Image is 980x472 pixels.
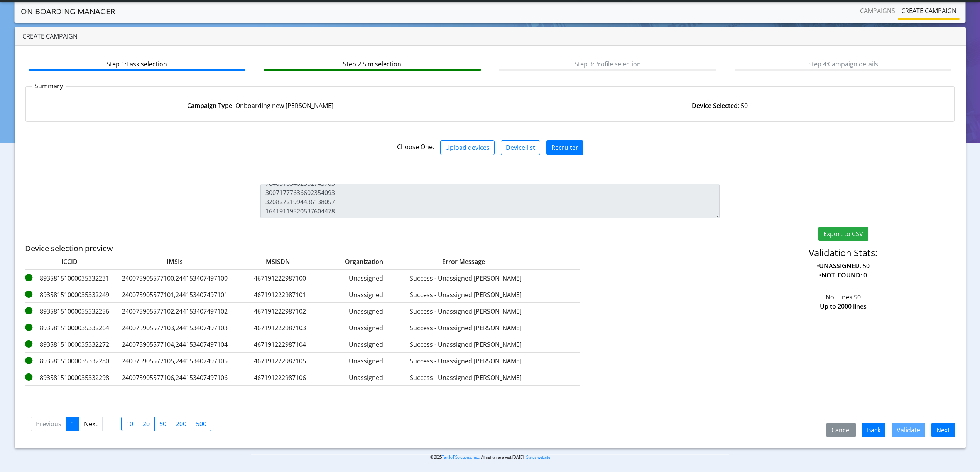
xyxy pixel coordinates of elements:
[725,302,961,311] div: Up to 2000 lines
[392,257,508,266] label: Error Message
[25,340,114,349] label: 89358151000035332272
[236,373,324,382] label: 467191222987106
[408,323,524,333] label: Success - Unassigned [PERSON_NAME]
[440,140,495,155] button: Upload devices
[117,356,233,366] label: 240075905577105,244153407497105
[826,423,856,437] button: Cancel
[821,271,860,279] strong: NOT_FOUND
[236,307,324,316] label: 467191222987102
[29,56,245,71] btn: Step 1: Task selection
[328,340,405,349] label: Unassigned
[725,292,961,302] div: No. Lines:
[117,340,233,349] label: 240075905577104,244153407497104
[328,274,405,283] label: Unassigned
[857,3,898,18] a: Campaigns
[892,423,925,437] button: Validate
[328,373,405,382] label: Unassigned
[236,290,324,299] label: 467191222987101
[408,373,524,382] label: Success - Unassigned [PERSON_NAME]
[15,27,966,46] div: Create campaign
[32,81,66,91] p: Summary
[236,356,324,366] label: 467191222987105
[408,274,524,283] label: Success - Unassigned [PERSON_NAME]
[117,307,233,316] label: 240075905577102,244153407497102
[117,323,233,333] label: 240075905577103,244153407497103
[735,56,951,71] btn: Step 4: Campaign details
[819,262,860,270] strong: UNASSIGNED
[499,56,716,71] btn: Step 3: Profile selection
[236,340,324,349] label: 467191222987104
[21,4,115,19] a: On-Boarding Manager
[408,356,524,366] label: Success - Unassigned [PERSON_NAME]
[236,257,309,266] label: MSISDN
[862,423,885,437] button: Back
[328,307,405,316] label: Unassigned
[187,101,232,110] strong: Campaign Type
[236,323,324,333] label: 467191222987103
[818,227,868,241] button: Export to CSV
[397,143,434,151] span: Choose One:
[117,257,233,266] label: IMSIs
[154,417,171,431] label: 50
[526,455,550,460] a: Status website
[30,101,490,110] div: : Onboarding new [PERSON_NAME]
[25,274,114,283] label: 89358151000035332231
[25,373,114,382] label: 89358151000035332298
[25,356,114,366] label: 89358151000035332280
[25,307,114,316] label: 89358151000035332256
[264,56,480,71] btn: Step 2: Sim selection
[25,244,645,253] h5: Device selection preview
[931,423,955,437] button: Next
[117,274,233,283] label: 240075905577100,244153407497100
[328,290,405,299] label: Unassigned
[25,290,114,299] label: 89358151000035332249
[251,454,729,460] p: © 2025 . All rights reserved.[DATE] |
[898,3,960,18] a: Create campaign
[408,340,524,349] label: Success - Unassigned [PERSON_NAME]
[731,247,955,259] h4: Validation Stats:
[408,307,524,316] label: Success - Unassigned [PERSON_NAME]
[138,417,155,431] label: 20
[117,290,233,299] label: 240075905577101,244153407497101
[692,101,738,110] strong: Device Selected
[121,417,138,431] label: 10
[854,293,861,301] span: 50
[191,417,211,431] label: 500
[25,257,114,266] label: ICCID
[408,290,524,299] label: Success - Unassigned [PERSON_NAME]
[79,417,103,431] a: Next
[490,101,950,110] div: : 50
[501,140,540,155] button: Device list
[442,455,479,460] a: Telit IoT Solutions, Inc.
[328,323,405,333] label: Unassigned
[312,257,389,266] label: Organization
[546,140,583,155] button: Recruiter
[117,373,233,382] label: 240075905577106,244153407497106
[171,417,191,431] label: 200
[328,356,405,366] label: Unassigned
[25,323,114,333] label: 89358151000035332264
[731,270,955,280] p: • : 0
[66,417,79,431] a: 1
[236,274,324,283] label: 467191222987100
[731,261,955,270] p: • : 50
